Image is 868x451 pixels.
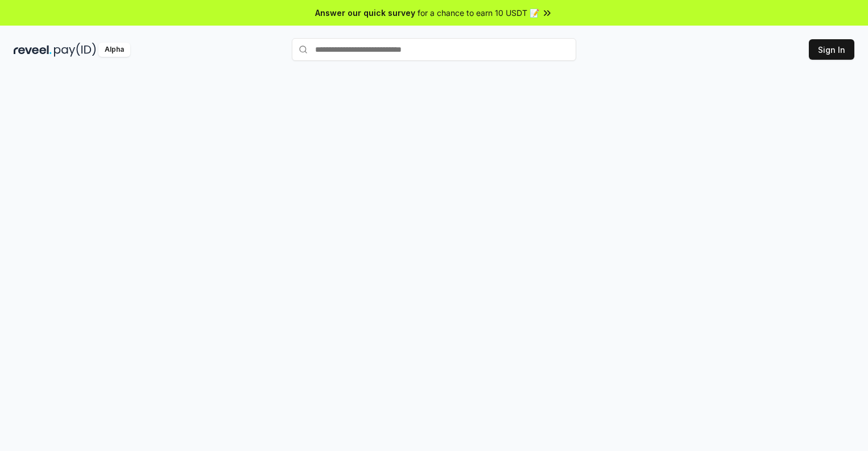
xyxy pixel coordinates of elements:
[14,43,52,57] img: reveel_dark
[98,43,130,57] div: Alpha
[315,7,415,19] span: Answer our quick survey
[418,7,539,19] span: for a chance to earn 10 USDT 📝
[809,39,854,60] button: Sign In
[54,43,96,57] img: pay_id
